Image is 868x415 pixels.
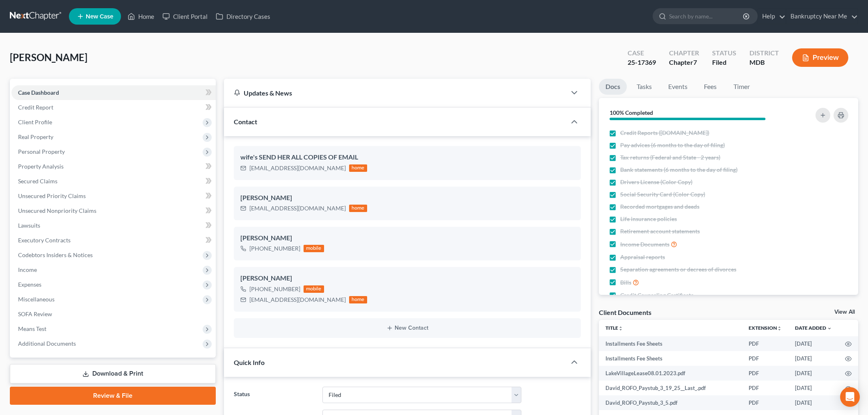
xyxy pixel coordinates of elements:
i: unfold_more [618,326,623,331]
div: home [349,205,367,212]
span: New Case [86,14,113,20]
div: Status [712,48,736,58]
a: Property Analysis [11,159,216,174]
span: Income Documents [620,240,669,249]
a: SOFA Review [11,307,216,322]
div: [PHONE_NUMBER] [249,244,300,253]
span: Drivers License (Color Copy) [620,178,692,186]
button: Preview [792,48,848,67]
span: Recorded mortgages and deeds [620,203,699,211]
span: Client Profile [18,119,52,125]
a: View All [834,309,855,315]
a: Executory Contracts [11,233,216,248]
td: PDF [742,381,788,395]
a: Titleunfold_more [605,325,623,331]
span: Real Property [18,133,53,140]
span: [PERSON_NAME] [10,51,87,63]
div: [EMAIL_ADDRESS][DOMAIN_NAME] [249,164,346,172]
a: Download & Print [10,364,216,383]
span: Miscellaneous [18,296,55,303]
div: [EMAIL_ADDRESS][DOMAIN_NAME] [249,204,346,212]
span: Secured Claims [18,178,57,185]
a: Bankruptcy Near Me [786,9,858,24]
span: Appraisal reports [620,253,665,261]
span: Separation agreements or decrees of divorces [620,265,736,274]
input: Search by name... [669,9,744,24]
strong: 100% Completed [610,109,653,116]
span: 7 [693,58,697,66]
a: Client Portal [158,9,212,24]
div: [EMAIL_ADDRESS][DOMAIN_NAME] [249,296,346,304]
span: Unsecured Priority Claims [18,192,86,199]
span: Tax returns (Federal and State - 2 years) [620,153,720,162]
span: Bills [620,278,631,287]
td: PDF [742,336,788,351]
span: Pay advices (6 months to the day of filing) [620,141,725,149]
div: [PERSON_NAME] [240,233,574,243]
td: PDF [742,351,788,366]
td: [DATE] [788,351,838,366]
td: [DATE] [788,336,838,351]
div: Open Intercom Messenger [840,387,860,407]
div: [PERSON_NAME] [240,193,574,203]
span: Property Analysis [18,163,64,170]
a: Unsecured Priority Claims [11,189,216,203]
a: Case Dashboard [11,85,216,100]
a: Help [758,9,786,24]
span: Means Test [18,325,46,332]
span: SOFA Review [18,310,52,317]
span: Personal Property [18,148,65,155]
td: David_ROFO_Paystub_3_19_25__Last_.pdf [599,381,742,395]
div: MDB [749,58,779,67]
td: [DATE] [788,395,838,410]
td: [DATE] [788,366,838,381]
span: Quick Info [234,358,265,366]
a: Directory Cases [212,9,274,24]
a: Review & File [10,387,216,405]
td: PDF [742,395,788,410]
td: Installments Fee Sheets [599,351,742,366]
span: Life insurance policies [620,215,677,223]
span: Credit Reports ([DOMAIN_NAME]) [620,129,709,137]
label: Status [230,387,318,403]
span: Lawsuits [18,222,40,229]
td: LakeVillageLease08.01.2023.pdf [599,366,742,381]
span: Additional Documents [18,340,76,347]
span: Expenses [18,281,41,288]
span: Contact [234,118,257,125]
div: mobile [304,245,324,252]
td: PDF [742,366,788,381]
span: Income [18,266,37,273]
div: home [349,296,367,303]
a: Unsecured Nonpriority Claims [11,203,216,218]
button: New Contact [240,325,574,331]
div: District [749,48,779,58]
td: [DATE] [788,381,838,395]
span: Credit Report [18,104,53,111]
div: Updates & News [234,89,556,97]
a: Tasks [630,79,658,95]
div: Chapter [669,58,699,67]
div: Filed [712,58,736,67]
a: Secured Claims [11,174,216,189]
td: Installments Fee Sheets [599,336,742,351]
div: [PERSON_NAME] [240,274,574,283]
div: [PHONE_NUMBER] [249,285,300,293]
div: 25-17369 [628,58,656,67]
span: Credit Counseling Certificate [620,291,694,299]
td: David_ROFO_Paystub_3_5.pdf [599,395,742,410]
a: Credit Report [11,100,216,115]
span: Codebtors Insiders & Notices [18,251,93,258]
span: Case Dashboard [18,89,59,96]
span: Executory Contracts [18,237,71,244]
span: Bank statements (6 months to the day of filing) [620,166,738,174]
span: Unsecured Nonpriority Claims [18,207,96,214]
a: Fees [697,79,724,95]
a: Docs [599,79,627,95]
a: Date Added expand_more [795,325,832,331]
a: Lawsuits [11,218,216,233]
a: Home [123,9,158,24]
div: mobile [304,285,324,293]
i: expand_more [827,326,832,331]
a: Timer [727,79,756,95]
